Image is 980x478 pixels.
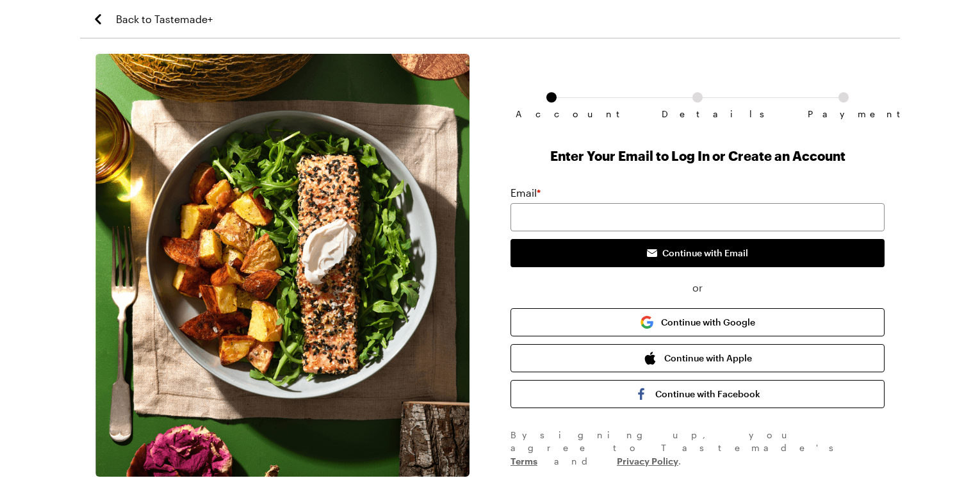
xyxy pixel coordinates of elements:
span: Payment [808,109,879,119]
a: Privacy Policy [617,454,678,466]
button: Continue with Facebook [510,380,885,408]
span: or [510,280,885,295]
span: Account [516,109,587,119]
div: By signing up , you agree to Tastemade's and . [510,429,885,468]
button: Continue with Google [510,308,885,336]
ol: Subscription checkout form navigation [510,92,885,109]
button: Continue with Apple [510,344,885,372]
h1: Enter Your Email to Log In or Create an Account [510,147,885,165]
label: Email [510,185,541,201]
span: Continue with Email [662,247,748,260]
span: Details [662,109,733,119]
button: Continue with Email [510,239,885,267]
span: Back to Tastemade+ [116,12,213,27]
a: Terms [510,454,537,466]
